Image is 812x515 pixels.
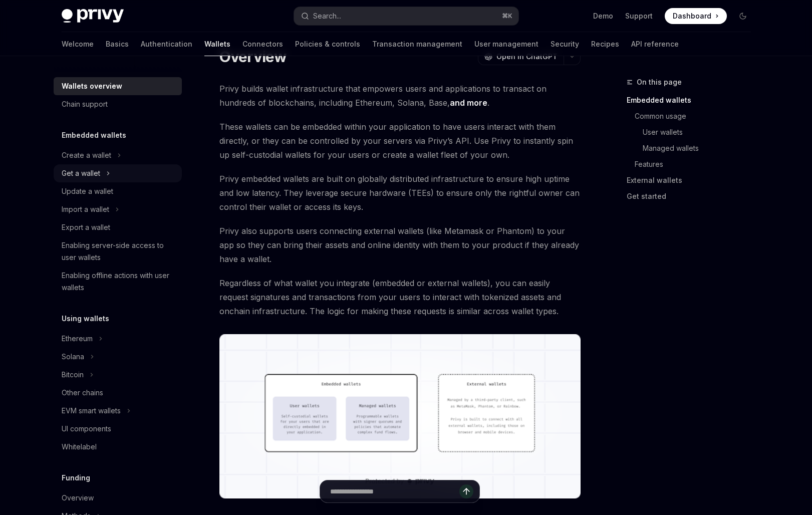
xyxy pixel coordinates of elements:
div: UI components [62,423,111,435]
div: Ethereum [62,333,93,345]
span: Privy builds wallet infrastructure that empowers users and applications to transact on hundreds o... [219,82,581,110]
a: Whitelabel [54,438,182,456]
a: API reference [631,32,679,56]
button: Toggle Import a wallet section [54,200,182,218]
a: Policies & controls [295,32,360,56]
button: Toggle Ethereum section [54,330,182,348]
a: Basics [106,32,129,56]
a: Overview [54,489,182,507]
a: Enabling server-side access to user wallets [54,236,182,267]
div: Enabling server-side access to user wallets [62,239,176,264]
span: Privy embedded wallets are built on globally distributed infrastructure to ensure high uptime and... [219,172,581,214]
div: Import a wallet [62,203,109,215]
a: Wallets [204,32,230,56]
a: and more [450,98,487,108]
a: Features [627,156,759,172]
div: EVM smart wallets [62,405,121,417]
a: Update a wallet [54,182,182,200]
div: Enabling offline actions with user wallets [62,270,176,294]
span: Privy also supports users connecting external wallets (like Metamask or Phantom) to your app so t... [219,224,581,266]
div: Update a wallet [62,185,113,197]
button: Toggle Create a wallet section [54,146,182,164]
a: Recipes [591,32,619,56]
button: Toggle Solana section [54,348,182,366]
button: Toggle Bitcoin section [54,366,182,384]
h1: Overview [219,48,287,66]
a: User management [474,32,538,56]
button: Toggle Get a wallet section [54,164,182,182]
a: Wallets overview [54,77,182,95]
a: Support [625,11,653,21]
a: Embedded wallets [627,92,759,108]
div: Get a wallet [62,167,100,179]
button: Open in ChatGPT [478,48,564,65]
a: External wallets [627,172,759,188]
div: Chain support [62,98,108,110]
div: Other chains [62,387,103,399]
div: Wallets overview [62,80,122,92]
button: Send message [459,484,473,498]
span: These wallets can be embedded within your application to have users interact with them directly, ... [219,120,581,162]
a: Other chains [54,384,182,402]
a: Export a wallet [54,218,182,236]
div: Solana [62,351,84,363]
a: Demo [593,11,613,21]
a: Authentication [141,32,192,56]
button: Toggle dark mode [735,8,751,24]
a: Connectors [242,32,283,56]
div: Search... [313,10,341,22]
h5: Embedded wallets [62,129,126,141]
img: dark logo [62,9,124,23]
a: Common usage [627,108,759,124]
a: Enabling offline actions with user wallets [54,267,182,297]
span: Dashboard [673,11,711,21]
span: ⌘ K [502,12,512,20]
span: On this page [637,76,682,88]
h5: Using wallets [62,313,109,325]
a: Dashboard [665,8,727,24]
h5: Funding [62,472,90,484]
div: Bitcoin [62,369,84,381]
a: Get started [627,188,759,204]
div: Create a wallet [62,149,111,161]
span: Regardless of what wallet you integrate (embedded or external wallets), you can easily request si... [219,276,581,318]
a: Welcome [62,32,94,56]
input: Ask a question... [330,480,459,502]
a: UI components [54,420,182,438]
span: Open in ChatGPT [496,52,558,62]
a: Chain support [54,95,182,113]
a: User wallets [627,124,759,140]
div: Whitelabel [62,441,97,453]
img: images/walletoverview.png [219,334,581,498]
a: Managed wallets [627,140,759,156]
a: Transaction management [372,32,462,56]
div: Overview [62,492,94,504]
div: Export a wallet [62,221,110,233]
a: Security [551,32,579,56]
button: Toggle EVM smart wallets section [54,402,182,420]
button: Open search [294,7,518,25]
